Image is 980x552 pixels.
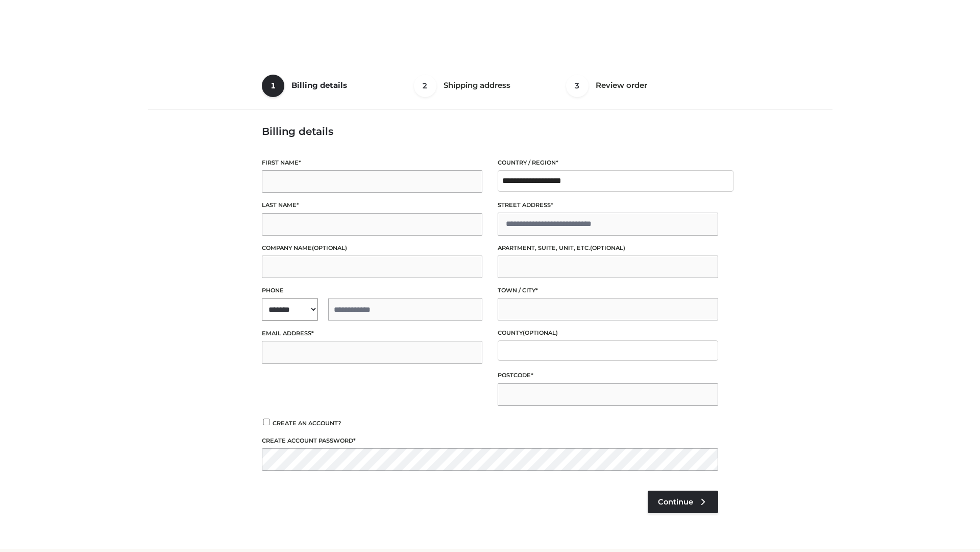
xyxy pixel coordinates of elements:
span: Continue [658,497,693,507]
label: First name [262,158,482,168]
span: 3 [566,75,589,97]
span: (optional) [590,244,625,251]
label: Company name [262,243,482,253]
span: Billing details [291,80,347,90]
span: (optional) [312,244,347,251]
label: Apartment, suite, unit, etc. [498,243,718,253]
label: Email address [262,329,482,338]
label: Create account password [262,436,718,446]
label: Phone [262,286,482,295]
label: Postcode [498,371,718,380]
label: Country / Region [498,158,718,168]
span: Create an account? [273,420,341,427]
label: County [498,328,718,338]
h3: Billing details [262,125,718,137]
span: 2 [414,75,436,97]
label: Street address [498,200,718,210]
span: Shipping address [444,80,510,90]
span: Review order [596,80,647,90]
label: Town / City [498,286,718,295]
input: Create an account? [262,419,271,425]
a: Continue [648,491,718,513]
span: 1 [262,75,284,97]
span: (optional) [523,329,558,336]
label: Last name [262,200,482,210]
